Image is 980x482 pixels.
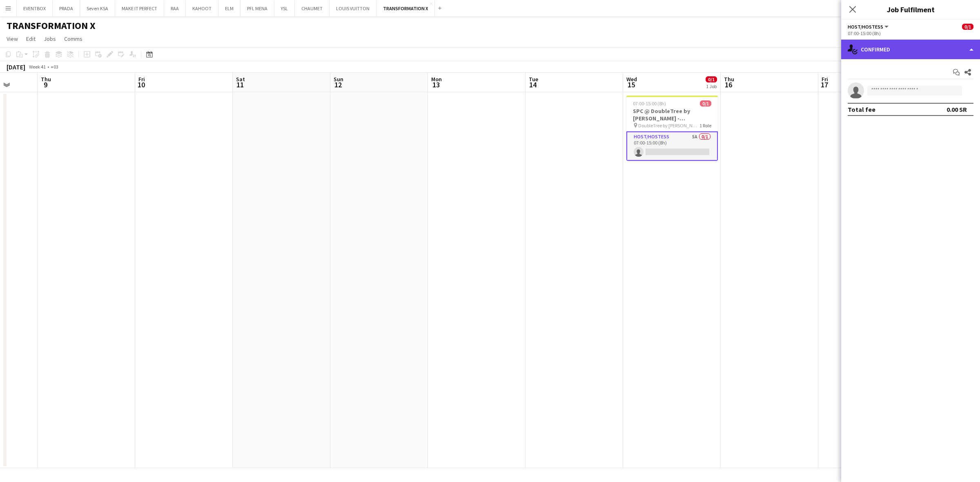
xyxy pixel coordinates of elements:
button: PRADA [53,0,80,16]
app-job-card: 07:00-15:00 (8h)0/1SPC @ DoubleTree by [PERSON_NAME] - [GEOGRAPHIC_DATA] DoubleTree by [PERSON_NA... [626,96,718,161]
span: 15 [625,80,637,89]
button: CHAUMET [295,0,330,16]
span: Thu [41,76,51,83]
button: RAA [164,0,186,16]
span: DoubleTree by [PERSON_NAME][GEOGRAPHIC_DATA] [638,122,699,129]
button: YSL [274,0,295,16]
button: TRANSFORMATION X [376,0,435,16]
div: Confirmed [841,40,980,59]
span: 11 [235,80,245,89]
button: KAHOOT [186,0,218,16]
span: Edit [26,35,36,42]
span: 9 [40,80,51,89]
span: Fri [822,76,828,83]
div: 0.00 SR [947,105,967,113]
span: 17 [820,80,828,89]
div: 07:00-15:00 (8h) [848,30,973,36]
h1: TRANSFORMATION X [7,20,96,32]
span: Tue [529,76,538,83]
h3: SPC @ DoubleTree by [PERSON_NAME] - [GEOGRAPHIC_DATA] [626,107,718,122]
span: Host/Hostess [848,24,883,30]
span: Mon [431,76,442,83]
div: [DATE] [7,63,25,71]
span: 0/1 [700,100,711,107]
a: Edit [23,33,39,44]
div: 1 Job [706,83,717,89]
h3: Job Fulfilment [841,4,980,15]
a: Jobs [40,33,59,44]
span: Sat [236,76,245,83]
a: View [3,33,21,44]
button: MAKE IT PERFECT [115,0,164,16]
span: 0/1 [706,76,717,82]
button: Host/Hostess [848,24,890,30]
span: 07:00-15:00 (8h) [633,100,666,107]
span: 10 [137,80,145,89]
button: Seven KSA [80,0,115,16]
button: EVENTBOX [17,0,53,16]
span: 12 [332,80,343,89]
span: 0/1 [962,24,973,30]
button: ELM [218,0,241,16]
span: Jobs [44,35,56,42]
span: Week 41 [27,64,47,70]
span: 1 Role [699,122,711,129]
div: Total fee [848,105,875,113]
span: Wed [626,76,637,83]
app-card-role: Host/Hostess5A0/107:00-15:00 (8h) [626,131,718,161]
button: PFL MENA [241,0,274,16]
span: Thu [724,76,734,83]
span: Sun [334,76,343,83]
span: Fri [138,76,145,83]
a: Comms [61,33,86,44]
span: 16 [723,80,734,89]
span: View [7,35,18,42]
button: LOUIS VUITTON [330,0,376,16]
div: +03 [51,64,58,70]
span: Comms [64,35,82,42]
span: 13 [430,80,442,89]
span: 14 [528,80,538,89]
